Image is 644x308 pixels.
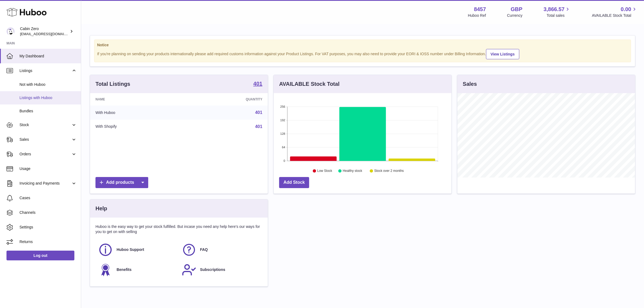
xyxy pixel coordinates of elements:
[98,243,176,257] a: Huboo Support
[279,177,309,188] a: Add Stock
[20,32,80,36] span: [EMAIL_ADDRESS][DOMAIN_NAME]
[283,159,285,162] text: 0
[186,93,268,106] th: Quantity
[19,82,77,87] span: Not with Huboo
[6,27,15,35] img: internalAdmin-8457@internal.huboo.com
[463,80,477,88] h3: Sales
[200,267,225,272] span: Subscriptions
[20,26,69,37] div: Cabin Zero
[621,6,631,13] span: 0.00
[98,263,176,277] a: Benefits
[255,110,262,115] a: 401
[90,93,186,106] th: Name
[547,13,571,18] span: Total sales
[95,205,107,212] h3: Help
[117,247,144,252] span: Huboo Support
[280,105,285,108] text: 256
[468,13,486,18] div: Huboo Ref
[19,95,77,100] span: Listings with Huboo
[19,68,71,73] span: Listings
[90,106,186,120] td: With Huboo
[317,169,332,173] text: Low Stock
[282,146,285,149] text: 64
[279,80,339,88] h3: AVAILABLE Stock Total
[544,6,565,13] span: 3,866.57
[97,48,628,59] div: If you're planning on sending your products internationally please add required customs informati...
[544,6,571,18] a: 3,866.57 Total sales
[253,81,262,87] a: 401
[95,177,148,188] a: Add products
[19,109,77,114] span: Bundles
[19,225,77,230] span: Settings
[19,54,77,59] span: My Dashboard
[90,120,186,134] td: With Shopify
[511,6,522,13] strong: GBP
[117,267,131,272] span: Benefits
[19,181,71,186] span: Invoicing and Payments
[200,247,208,252] span: FAQ
[280,132,285,135] text: 128
[19,195,77,201] span: Cases
[19,122,71,127] span: Stock
[486,49,519,59] a: View Listings
[19,210,77,215] span: Channels
[6,251,74,260] a: Log out
[255,124,262,129] a: 401
[19,152,71,157] span: Orders
[592,6,638,18] a: 0.00 AVAILABLE Stock Total
[280,119,285,122] text: 192
[374,169,404,173] text: Stock over 2 months
[97,42,628,48] strong: Notice
[95,80,130,88] h3: Total Listings
[19,137,71,142] span: Sales
[19,166,77,171] span: Usage
[507,13,523,18] div: Currency
[253,81,262,86] strong: 401
[592,13,638,18] span: AVAILABLE Stock Total
[182,263,260,277] a: Subscriptions
[343,169,362,173] text: Healthy stock
[182,243,260,257] a: FAQ
[474,6,486,13] strong: 8457
[95,224,262,234] p: Huboo is the easy way to get your stock fulfilled. But incase you need any help here's our ways f...
[19,239,77,244] span: Returns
